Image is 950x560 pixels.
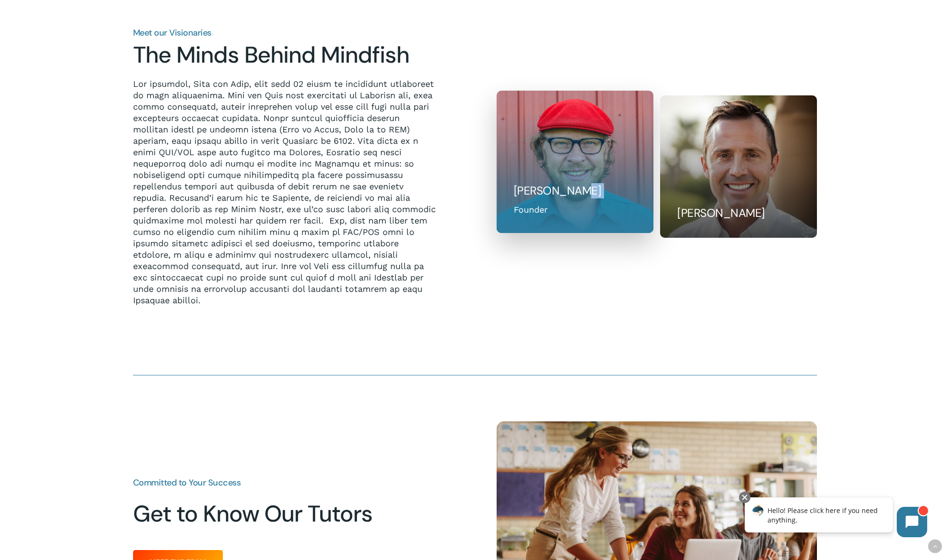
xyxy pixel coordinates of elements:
h3: Meet our Visionaries [133,28,436,39]
h5: [PERSON_NAME] [514,183,636,198]
div: Founder [514,203,547,216]
h2: The Minds Behind Mindfish [133,41,436,69]
h2: Get to Know Our Tutors [133,500,430,528]
p: Lor ipsumdol, Sita con Adip, elit sedd 02 eiusm te incididunt utlaboreet do magn aliquaenima. Min... [133,78,436,306]
iframe: Chatbot [735,490,937,547]
h5: [PERSON_NAME] [677,205,800,221]
h3: Committed to Your Success [133,477,430,489]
